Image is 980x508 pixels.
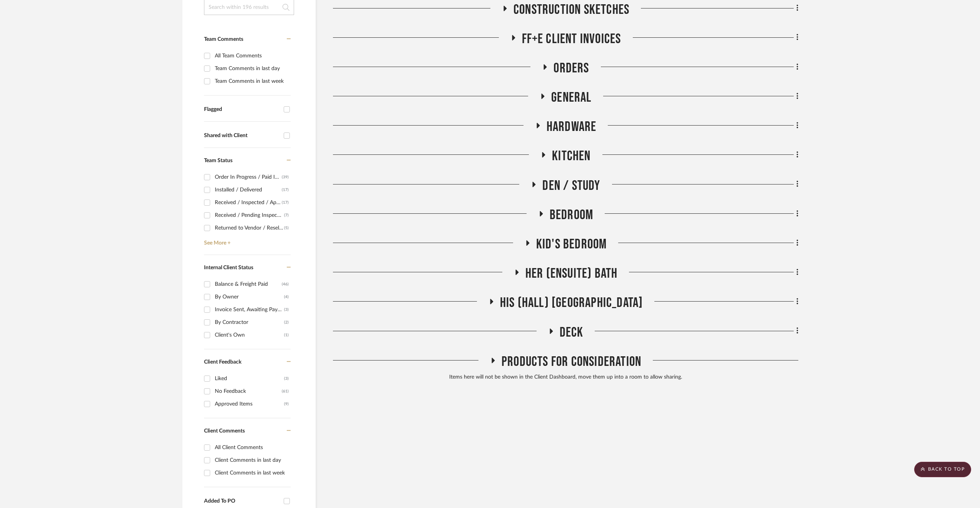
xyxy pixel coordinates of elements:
[284,222,289,234] div: (5)
[215,291,284,303] div: By Owner
[284,316,289,329] div: (2)
[536,236,607,253] span: Kid's Bedroom
[554,60,589,77] span: Orders
[284,209,289,221] div: (7)
[215,171,282,183] div: Order In Progress / Paid In Full w/ Freight, No Balance due
[215,454,289,466] div: Client Comments in last day
[204,132,280,139] div: Shared with Client
[502,354,641,370] span: Products For Consideration
[284,372,289,385] div: (3)
[560,324,584,341] span: Deck
[215,372,284,385] div: Liked
[204,428,245,434] span: Client Comments
[215,278,282,290] div: Balance & Freight Paid
[550,207,593,223] span: Bedroom
[215,467,289,479] div: Client Comments in last week
[215,50,289,62] div: All Team Comments
[282,278,289,290] div: (46)
[282,171,289,183] div: (39)
[215,316,284,329] div: By Contractor
[204,106,280,113] div: Flagged
[282,385,289,397] div: (61)
[513,2,629,18] span: Construction Sketches
[202,234,291,246] a: See More +
[215,329,284,341] div: Client's Own
[215,385,282,397] div: No Feedback
[284,303,289,316] div: (3)
[215,441,289,454] div: All Client Comments
[284,291,289,303] div: (4)
[284,398,289,410] div: (9)
[215,184,282,196] div: Installed / Delivered
[284,329,289,341] div: (1)
[215,209,284,221] div: Received / Pending Inspection
[215,222,284,234] div: Returned to Vendor / Reselect
[547,119,597,135] span: Hardware
[215,196,282,209] div: Received / Inspected / Approved
[551,89,591,106] span: General
[333,373,798,382] div: Items here will not be shown in the Client Dashboard, move them up into a room to allow sharing.
[204,359,241,365] span: Client Feedback
[914,462,971,477] scroll-to-top-button: BACK TO TOP
[215,75,289,87] div: Team Comments in last week
[500,295,643,311] span: His (Hall) [GEOGRAPHIC_DATA]
[522,31,621,47] span: FF+E Client Invoices
[204,265,253,270] span: Internal Client Status
[282,184,289,196] div: (17)
[282,196,289,209] div: (17)
[204,37,243,42] span: Team Comments
[215,303,284,316] div: Invoice Sent, Awaiting Payment
[525,265,618,282] span: Her (Ensuite) Bath
[552,148,590,164] span: Kitchen
[215,62,289,75] div: Team Comments in last day
[215,398,284,410] div: Approved Items
[204,158,232,163] span: Team Status
[542,178,600,194] span: Den / Study
[204,498,280,505] div: Added To PO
